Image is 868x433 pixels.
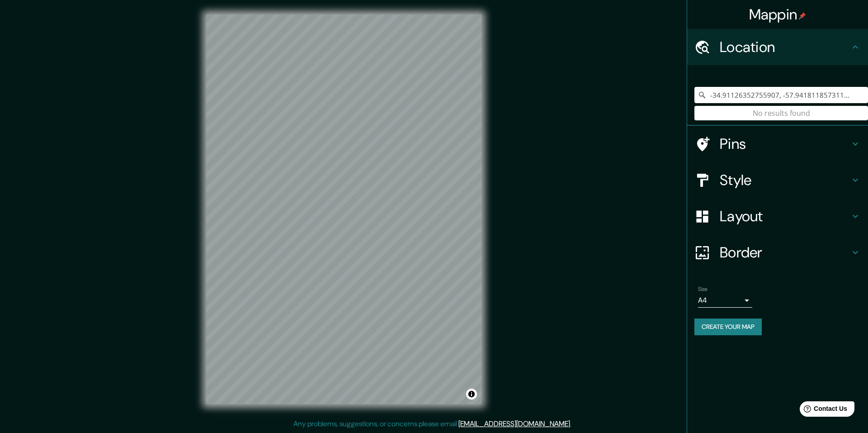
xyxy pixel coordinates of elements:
[206,14,481,404] canvas: Map
[694,319,762,335] button: Create your map
[799,12,806,19] img: pin-icon.png
[687,198,868,234] div: Layout
[698,285,708,293] label: Size
[720,38,850,56] h4: Location
[573,419,575,429] div: .
[571,419,573,429] div: .
[466,389,477,400] button: Toggle attribution
[720,171,850,189] h4: Style
[788,398,858,423] iframe: Help widget launcher
[687,29,868,65] div: Location
[694,106,868,120] div: No results found
[698,293,752,308] div: A4
[687,126,868,162] div: Pins
[458,419,570,428] a: [EMAIL_ADDRESS][DOMAIN_NAME]
[720,135,850,153] h4: Pins
[687,162,868,198] div: Style
[749,5,807,24] h4: Mappin
[694,87,868,103] input: Pick your city or area
[720,243,850,262] h4: Border
[720,207,850,225] h4: Layout
[687,234,868,271] div: Border
[293,419,571,429] p: Any problems, suggestions, or concerns please email .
